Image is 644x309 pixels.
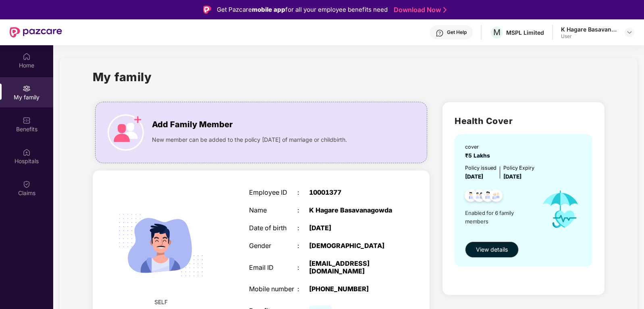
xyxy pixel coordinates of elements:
[297,224,310,232] div: :
[309,206,393,214] div: K Hagare Basavanagowda
[309,242,393,250] div: [DEMOGRAPHIC_DATA]
[465,152,493,159] span: ₹5 Lakhs
[486,187,506,207] img: svg+xml;base64,PHN2ZyB4bWxucz0iaHR0cDovL3d3dy53My5vcmcvMjAwMC9zdmciIHdpZHRoPSI0OC45NDMiIGhlaWdodD...
[249,285,297,293] div: Mobile number
[23,148,31,156] img: svg+xml;base64,PHN2ZyBpZD0iSG9zcGl0YWxzIiB4bWxucz0iaHR0cDovL3d3dy53My5vcmcvMjAwMC9zdmciIHdpZHRoPS...
[506,29,544,36] div: MSPL Limited
[561,33,617,40] div: User
[443,6,447,14] img: Stroke
[465,209,534,225] span: Enabled for 6 family members
[436,29,444,37] img: svg+xml;base64,PHN2ZyBpZD0iSGVscC0zMngzMiIgeG1sbnM9Imh0dHA6Ly93d3cudzMub3JnLzIwMDAvc3ZnIiB3aWR0aD...
[217,5,388,15] div: Get Pazcare for all your employee benefits need
[152,118,233,131] span: Add Family Member
[152,135,347,144] span: New member can be added to the policy [DATE] of marriage or childbirth.
[626,29,633,36] img: svg+xml;base64,PHN2ZyBpZD0iRHJvcGRvd24tMzJ4MzIiIHhtbG5zPSJodHRwOi8vd3d3LnczLm9yZy8yMDAwL3N2ZyIgd2...
[465,242,519,258] button: View details
[252,6,285,13] strong: mobile app
[297,189,310,196] div: :
[249,264,297,271] div: Email ID
[249,242,297,250] div: Gender
[23,116,31,124] img: svg+xml;base64,PHN2ZyBpZD0iQmVuZWZpdHMiIHhtbG5zPSJodHRwOi8vd3d3LnczLm9yZy8yMDAwL3N2ZyIgd2lkdGg9Ij...
[10,27,62,38] img: New Pazcare Logo
[297,242,310,250] div: :
[249,206,297,214] div: Name
[465,164,497,172] div: Policy issued
[447,29,467,36] div: Get Help
[534,181,587,238] img: icon
[297,206,310,214] div: :
[249,189,297,196] div: Employee ID
[23,84,31,92] img: svg+xml;base64,PHN2ZyB3aWR0aD0iMjAiIGhlaWdodD0iMjAiIHZpZXdCb3g9IjAgMCAyMCAyMCIgZmlsbD0ibm9uZSIgeG...
[465,173,483,180] span: [DATE]
[309,224,393,232] div: [DATE]
[503,173,521,180] span: [DATE]
[108,114,144,151] img: icon
[503,164,534,172] div: Policy Expiry
[203,6,211,14] img: Logo
[493,27,501,37] span: M
[309,285,393,293] div: [PHONE_NUMBER]
[23,180,31,188] img: svg+xml;base64,PHN2ZyBpZD0iQ2xhaW0iIHhtbG5zPSJodHRwOi8vd3d3LnczLm9yZy8yMDAwL3N2ZyIgd2lkdGg9IjIwIi...
[478,187,498,207] img: svg+xml;base64,PHN2ZyB4bWxucz0iaHR0cDovL3d3dy53My5vcmcvMjAwMC9zdmciIHdpZHRoPSI0OC45NDMiIGhlaWdodD...
[108,193,213,298] img: svg+xml;base64,PHN2ZyB4bWxucz0iaHR0cDovL3d3dy53My5vcmcvMjAwMC9zdmciIHdpZHRoPSIyMjQiIGhlaWdodD0iMT...
[309,189,393,196] div: 10001377
[309,260,393,275] div: [EMAIL_ADDRESS][DOMAIN_NAME]
[561,25,617,33] div: K Hagare Basavanagowda
[394,6,444,14] a: Download Now
[23,53,31,61] img: svg+xml;base64,PHN2ZyBpZD0iSG9tZSIgeG1sbnM9Imh0dHA6Ly93d3cudzMub3JnLzIwMDAvc3ZnIiB3aWR0aD0iMjAiIG...
[476,245,508,254] span: View details
[469,187,489,207] img: svg+xml;base64,PHN2ZyB4bWxucz0iaHR0cDovL3d3dy53My5vcmcvMjAwMC9zdmciIHdpZHRoPSI0OC45MTUiIGhlaWdodD...
[93,68,152,86] h1: My family
[465,143,493,151] div: cover
[297,264,310,271] div: :
[297,285,310,293] div: :
[249,224,297,232] div: Date of birth
[455,114,592,128] h2: Health Cover
[461,187,481,207] img: svg+xml;base64,PHN2ZyB4bWxucz0iaHR0cDovL3d3dy53My5vcmcvMjAwMC9zdmciIHdpZHRoPSI0OC45NDMiIGhlaWdodD...
[154,298,168,307] span: SELF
